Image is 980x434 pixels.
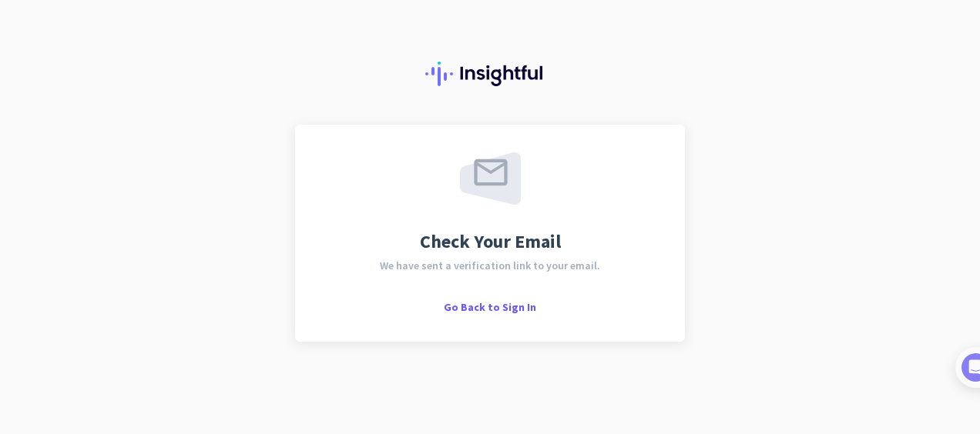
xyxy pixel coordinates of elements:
[380,260,600,271] span: We have sent a verification link to your email.
[444,300,536,314] span: Go Back to Sign In
[460,152,521,205] img: email-sent
[420,232,561,251] span: Check Your Email
[425,62,555,86] img: Insightful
